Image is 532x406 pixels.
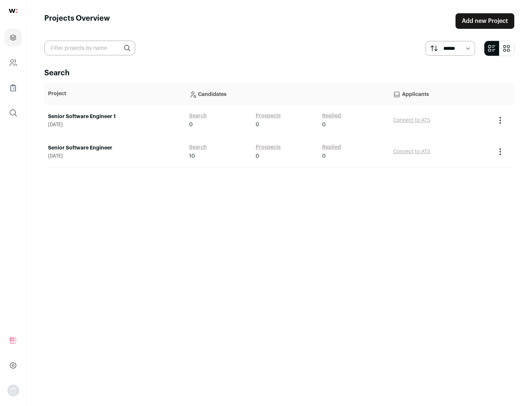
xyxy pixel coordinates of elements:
[256,112,281,120] a: Prospects
[322,144,341,151] a: Replied
[322,112,341,120] a: Replied
[7,385,19,396] button: Open dropdown
[48,113,182,120] a: Senior Software Engineer 1
[48,122,182,128] span: [DATE]
[44,41,135,55] input: Filter projects by name
[256,121,259,128] span: 0
[189,112,207,120] a: Search
[189,152,195,160] span: 10
[456,13,514,29] a: Add new Project
[256,144,281,151] a: Prospects
[393,118,430,123] a: Connect to ATS
[322,152,326,160] span: 0
[496,147,505,156] button: Project Actions
[189,144,207,151] a: Search
[7,385,19,396] img: nopic.png
[189,86,386,101] p: Candidates
[4,29,22,47] a: Projects
[256,152,259,160] span: 0
[4,54,22,72] a: Company and ATS Settings
[4,79,22,97] a: Company Lists
[393,149,430,154] a: Connect to ATS
[48,153,182,159] span: [DATE]
[496,116,505,125] button: Project Actions
[44,13,110,29] h1: Projects Overview
[48,144,182,152] a: Senior Software Engineer
[322,121,326,128] span: 0
[44,68,514,78] h2: Search
[9,9,17,13] img: wellfound-shorthand-0d5821cbd27db2630d0214b213865d53afaa358527fdda9d0ea32b1df1b89c2c.svg
[48,90,182,97] p: Project
[189,121,193,128] span: 0
[393,86,488,101] p: Applicants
